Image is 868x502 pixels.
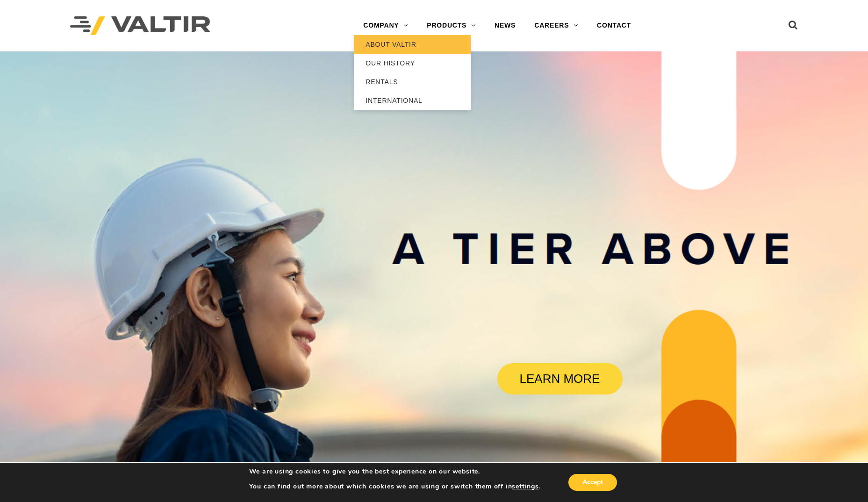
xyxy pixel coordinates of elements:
p: We are using cookies to give you the best experience on our website. [249,467,541,476]
p: You can find out more about which cookies we are using or switch them off in . [249,482,541,491]
a: PRODUCTS [417,16,485,35]
a: RENTALS [354,72,471,91]
a: LEARN MORE [497,363,623,394]
a: NEWS [485,16,525,35]
a: CAREERS [525,16,588,35]
button: Accept [568,474,617,491]
button: settings [512,482,538,491]
a: CONTACT [588,16,640,35]
a: OUR HISTORY [354,54,471,72]
a: ABOUT VALTIR [354,35,471,54]
a: COMPANY [354,16,417,35]
a: INTERNATIONAL [354,91,471,110]
img: Valtir [70,16,210,36]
